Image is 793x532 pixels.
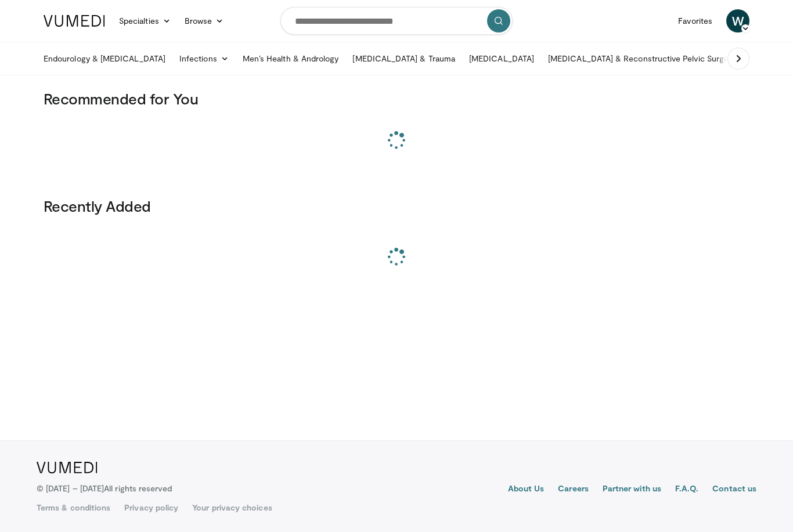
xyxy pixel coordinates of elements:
span: All rights reserved [104,483,172,493]
a: W [726,9,749,32]
a: F.A.Q. [675,483,698,497]
img: VuMedi Logo [37,462,98,473]
a: Contact us [712,483,756,497]
a: [MEDICAL_DATA] & Trauma [345,47,462,70]
a: Specialties [112,9,178,32]
a: About Us [508,483,545,497]
a: Your privacy choices [192,502,272,513]
a: Men’s Health & Andrology [236,47,346,70]
h3: Recently Added [44,197,749,215]
a: Favorites [671,9,719,32]
img: VuMedi Logo [44,15,105,27]
p: © [DATE] – [DATE] [37,483,172,494]
a: Terms & conditions [37,502,110,513]
input: Search topics, interventions [280,7,513,35]
a: Browse [178,9,231,32]
a: [MEDICAL_DATA] & Reconstructive Pelvic Surgery [541,47,742,70]
a: Careers [558,483,589,497]
h3: Recommended for You [44,89,749,108]
a: Infections [172,47,236,70]
a: Endourology & [MEDICAL_DATA] [37,47,172,70]
a: Partner with us [603,483,661,497]
a: [MEDICAL_DATA] [462,47,541,70]
a: Privacy policy [124,502,178,513]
